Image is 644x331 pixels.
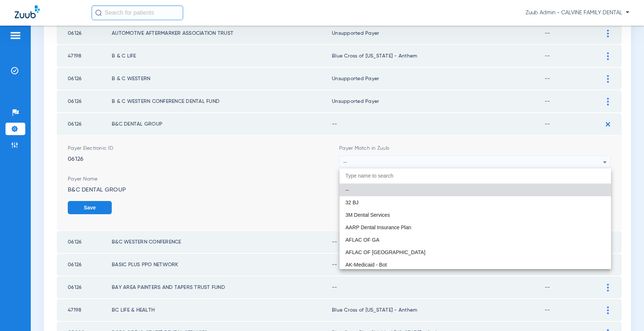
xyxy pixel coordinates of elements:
[345,262,387,267] span: AK-Medicaid - Bot
[345,250,425,255] span: AFLAC OF [GEOGRAPHIC_DATA]
[345,187,349,193] span: --
[345,237,380,242] span: AFLAC OF GA
[345,200,359,205] span: 32 BJ
[345,212,390,217] span: 3M Dental Services
[607,296,644,331] iframe: Chat Widget
[340,168,611,183] input: dropdown search
[345,225,411,230] span: AARP Dental Insurance Plan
